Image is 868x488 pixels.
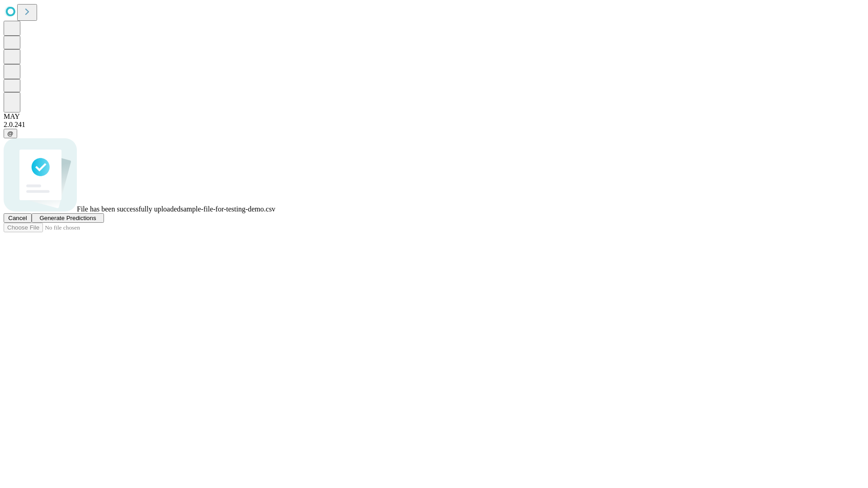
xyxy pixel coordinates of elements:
span: Generate Predictions [39,215,96,221]
span: File has been successfully uploaded [77,205,180,213]
button: Generate Predictions [32,213,104,223]
span: Cancel [8,215,27,221]
div: 2.0.241 [4,121,864,129]
span: sample-file-for-testing-demo.csv [180,205,275,213]
span: @ [7,130,14,137]
button: @ [4,129,17,138]
button: Cancel [4,213,32,223]
div: MAY [4,113,864,121]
